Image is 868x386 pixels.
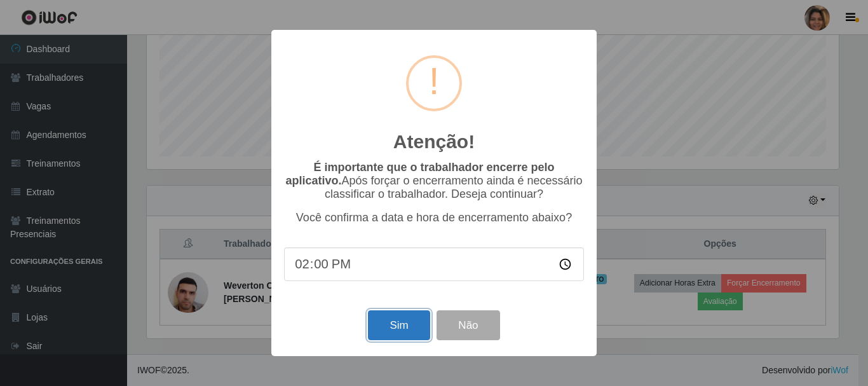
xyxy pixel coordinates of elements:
button: Não [437,310,499,340]
b: É importante que o trabalhador encerre pelo aplicativo. [285,161,554,187]
p: Você confirma a data e hora de encerramento abaixo? [284,211,584,224]
h2: Atenção! [393,130,475,153]
button: Sim [368,310,430,340]
p: Após forçar o encerramento ainda é necessário classificar o trabalhador. Deseja continuar? [284,161,584,201]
